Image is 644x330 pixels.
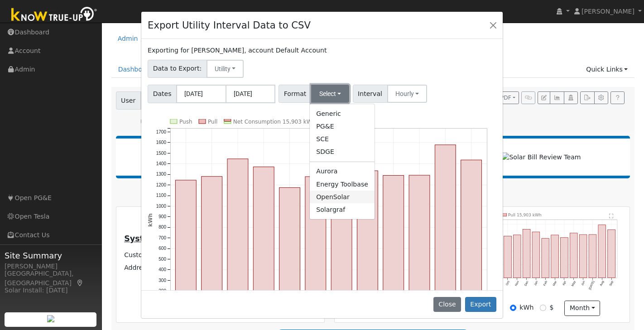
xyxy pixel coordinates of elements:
[156,204,167,209] text: 1000
[465,297,496,312] button: Export
[159,278,166,283] text: 300
[179,119,192,125] text: Push
[409,175,430,312] rect: onclick=""
[353,85,388,103] span: Interval
[305,177,326,312] rect: onclick=""
[310,107,375,120] a: Generic
[148,18,311,33] h4: Export Utility Interval Data to CSV
[148,46,327,55] label: Exporting for [PERSON_NAME], account Default Account
[310,165,375,178] a: Aurora
[159,267,166,272] text: 400
[148,85,177,103] span: Dates
[461,160,482,312] rect: onclick=""
[147,213,154,227] text: kWh
[156,182,167,187] text: 1200
[254,167,274,312] rect: onclick=""
[310,203,375,216] a: Solargraf
[310,191,375,203] a: OpenSolar
[156,129,167,134] text: 1700
[227,159,248,312] rect: onclick=""
[156,161,167,166] text: 1400
[332,185,352,312] rect: onclick=""
[383,175,404,312] rect: onclick=""
[357,171,378,312] rect: onclick=""
[310,133,375,146] a: SCE
[279,187,300,312] rect: onclick=""
[159,246,166,251] text: 600
[159,214,166,219] text: 900
[156,172,167,177] text: 1300
[159,235,166,240] text: 700
[208,119,217,125] text: Pull
[202,177,222,312] rect: onclick=""
[310,146,375,158] a: SDGE
[159,257,166,262] text: 500
[156,193,167,198] text: 1100
[435,145,456,312] rect: onclick=""
[487,19,500,31] button: Close
[279,85,312,103] span: Format
[156,140,167,145] text: 1600
[433,297,461,312] button: Close
[148,60,207,78] span: Data to Export:
[176,180,197,312] rect: onclick=""
[159,288,166,293] text: 200
[233,119,316,125] text: Net Consumption 15,903 kWh
[310,120,375,133] a: PG&E
[310,178,375,191] a: Energy Toolbase
[159,225,166,230] text: 800
[311,85,350,103] button: Select
[387,85,428,103] button: Hourly
[207,60,244,78] button: Utility
[156,150,167,155] text: 1500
